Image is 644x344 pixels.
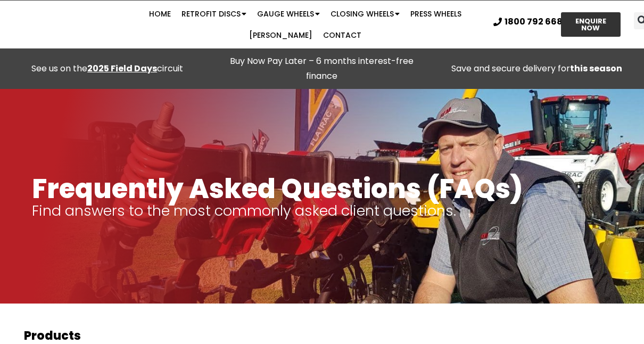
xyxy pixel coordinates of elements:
a: Retrofit Discs [176,3,252,24]
h1: Frequently Asked Questions (FAQs) [32,174,612,203]
h2: Products [24,330,620,342]
p: Save and secure delivery for [435,61,639,76]
img: Ryan NT logo [32,10,125,39]
a: Press Wheels [405,3,467,24]
a: 2025 Field Days [87,62,157,75]
div: See us on the circuit [5,61,209,76]
span: ENQUIRE NOW [571,18,611,31]
a: [PERSON_NAME] [244,24,318,46]
nav: Menu [125,3,486,46]
strong: this season [570,62,622,75]
a: Closing Wheels [325,3,405,24]
span: 1800 792 668 [505,18,563,26]
p: Find answers to the most commonly asked client questions. [32,203,612,218]
a: Contact [318,24,367,46]
a: 1800 792 668 [493,18,563,26]
p: Buy Now Pay Later – 6 months interest-free finance [220,54,424,84]
a: ENQUIRE NOW [561,12,621,37]
a: Gauge Wheels [252,3,325,24]
a: Home [144,3,176,24]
